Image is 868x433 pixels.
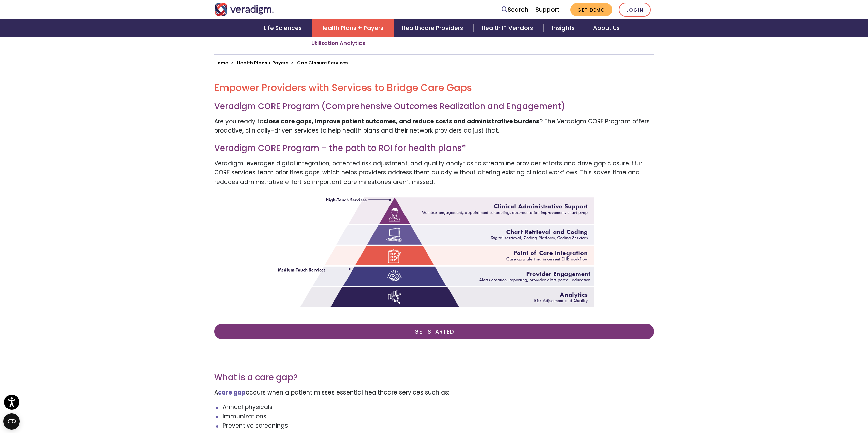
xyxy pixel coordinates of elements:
[214,143,654,153] h3: Veradigm CORE Program – the path to ROI for health plans*
[214,60,228,66] a: Home
[214,324,654,339] a: Get Started
[394,19,473,37] a: Healthcare Providers
[214,159,654,187] p: Veradigm leverages digital integration, patented risk adjustment, and quality analytics to stream...
[214,82,654,94] h2: Empower Providers with Services to Bridge Care Gaps
[214,102,654,111] h3: Veradigm CORE Program (Comprehensive Outcomes Realization and Engagement)
[312,19,394,37] a: Health Plans + Payers
[570,3,612,16] a: Get Demo
[214,388,654,397] p: A occurs when a patient misses essential healthcare services such as:
[544,19,585,37] a: Insights
[473,19,543,37] a: Health IT Vendors
[3,413,20,430] button: Open CMP widget
[214,373,654,383] h3: What is a care gap?
[619,3,651,17] a: Login
[255,19,312,37] a: Life Sciences
[535,5,559,14] a: Support
[223,412,654,421] li: Immunizations
[223,403,654,412] li: Annual physicals
[311,40,365,47] a: Utilization Analytics
[311,24,386,37] a: Comprehensive Submissions
[585,19,628,37] a: About Us
[737,384,860,425] iframe: Drift Chat Widget
[223,421,654,430] li: Preventive screenings
[237,60,288,66] a: Health Plans + Payers
[214,3,274,16] img: Veradigm logo
[214,117,654,135] p: Are you ready to ? The Veradigm CORE Program offers proactive, clinically-driven services to help...
[275,192,594,307] img: solution-veradigm-core.png
[263,117,540,125] strong: close care gaps, improve patient outcomes, and reduce costs and administrative burdens
[502,5,528,14] a: Search
[218,388,246,397] a: care gap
